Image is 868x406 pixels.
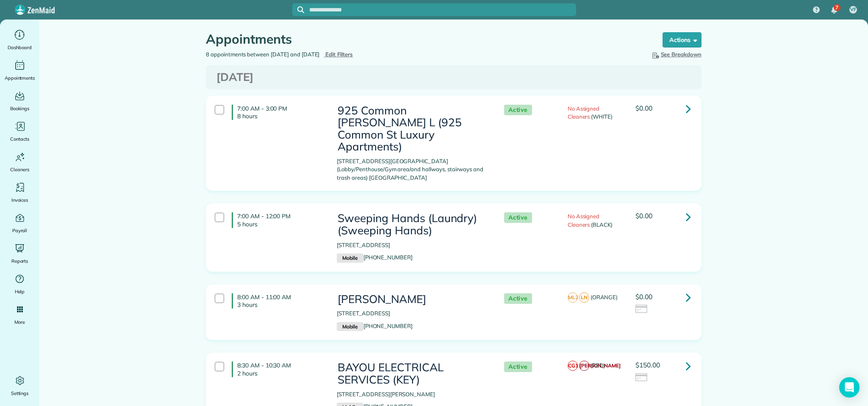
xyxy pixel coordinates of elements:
img: icon_credit_card_neutral-3d9a980bd25ce6dbb0f2033d7200983694762465c175678fcbc2d8f4bc43548e.png [635,305,648,314]
small: Mobile [337,253,363,263]
h3: Sweeping Hands (Laundry) (Sweeping Hands) [337,212,487,236]
span: (BLACK) [591,221,613,228]
span: Contacts [10,135,29,143]
a: Payroll [3,211,36,235]
span: Payroll [12,226,28,235]
a: Dashboard [3,28,36,52]
span: Edit Filters [325,51,353,58]
p: [STREET_ADDRESS] [337,309,487,318]
small: Mobile [337,322,363,331]
span: Settings [11,389,29,398]
span: (RED) [591,362,605,369]
a: Help [3,272,36,296]
span: Active [504,212,532,223]
a: Bookings [3,89,36,113]
a: Invoices [3,181,36,204]
h4: 7:00 AM - 12:00 PM [232,212,324,228]
span: LN [579,292,589,303]
h3: 925 Common [PERSON_NAME] L (925 Common St Luxury Apartments) [337,105,487,153]
h1: Appointments [206,32,646,46]
h3: [PERSON_NAME] [337,293,487,306]
button: See Breakdown [651,50,702,59]
span: More [14,318,25,326]
span: VF [850,6,856,13]
a: Reports [3,242,36,265]
span: Bookings [10,104,30,113]
span: No Assigned Cleaners [568,213,600,228]
a: Appointments [3,58,36,82]
a: Contacts [3,120,36,143]
h3: [DATE] [216,71,691,83]
span: $0.00 [635,211,652,220]
span: (WHITE) [591,113,613,120]
span: Reports [11,257,28,265]
span: Active [504,105,532,115]
a: Mobile[PHONE_NUMBER] [337,254,413,261]
span: [PERSON_NAME] [579,361,589,371]
span: Active [504,293,532,304]
p: [STREET_ADDRESS][PERSON_NAME] [337,390,487,399]
span: Dashboard [8,43,32,52]
span: CG1 [568,361,578,371]
span: Help [15,287,25,296]
span: 7 [835,4,838,11]
svg: Focus search [297,6,304,13]
h3: BAYOU ELECTRICAL SERVICES (KEY) [337,362,487,386]
a: Settings [3,374,36,398]
div: 7 unread notifications [825,1,843,19]
p: 2 hours [237,370,324,377]
a: Mobile[PHONE_NUMBER] [337,323,413,329]
span: (ORANGE) [591,294,618,300]
p: 5 hours [237,220,324,228]
span: ML2 [568,292,578,303]
button: Actions [663,32,702,47]
span: No Assigned Cleaners [568,105,600,120]
span: Appointments [5,74,35,82]
span: $150.00 [635,361,660,369]
span: $0.00 [635,104,652,112]
p: [STREET_ADDRESS][GEOGRAPHIC_DATA] (Lobby/Penthouse/Gym area/and hallways, stairways and trash are... [337,157,487,182]
div: Open Intercom Messenger [839,377,860,398]
h4: 8:00 AM - 11:00 AM [232,293,324,309]
button: Focus search [292,6,304,13]
img: icon_credit_card_neutral-3d9a980bd25ce6dbb0f2033d7200983694762465c175678fcbc2d8f4bc43548e.png [635,373,648,383]
div: 8 appointments between [DATE] and [DATE] [200,50,454,59]
p: 3 hours [237,301,324,309]
span: Invoices [11,196,28,204]
a: Cleaners [3,150,36,174]
span: Cleaners [10,165,29,174]
h4: 8:30 AM - 10:30 AM [232,362,324,377]
p: [STREET_ADDRESS] [337,241,487,250]
h4: 7:00 AM - 3:00 PM [232,105,324,120]
a: Edit Filters [324,51,353,58]
span: Active [504,362,532,372]
span: $0.00 [635,292,652,301]
p: 8 hours [237,112,324,120]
